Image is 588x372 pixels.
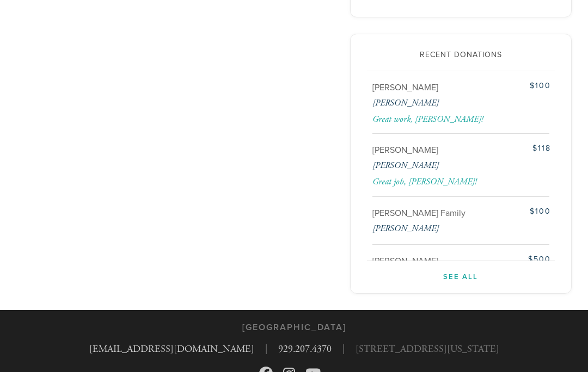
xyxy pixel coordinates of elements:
span: [PERSON_NAME] [372,256,438,266]
div: Great job, [PERSON_NAME]! [372,177,552,187]
div: $500 [489,253,551,265]
a: See All [367,261,555,283]
span: [PERSON_NAME] [372,82,438,93]
span: [PERSON_NAME] Family [372,208,465,219]
h3: [GEOGRAPHIC_DATA] [242,323,346,333]
a: [EMAIL_ADDRESS][DOMAIN_NAME] [89,343,254,355]
p: [PERSON_NAME] [372,159,488,173]
span: [STREET_ADDRESS][US_STATE] [356,342,499,356]
div: $100 [489,80,551,91]
div: $100 [489,206,551,217]
span: [PERSON_NAME] [372,145,438,156]
p: [PERSON_NAME] [372,222,488,236]
div: Great work, [PERSON_NAME]! [372,114,552,125]
h2: Recent Donations [367,51,555,60]
div: $118 [489,142,551,154]
span: | [265,342,267,356]
span: | [342,342,345,356]
a: 929.207.4370 [278,343,332,355]
p: [PERSON_NAME] [372,96,488,110]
